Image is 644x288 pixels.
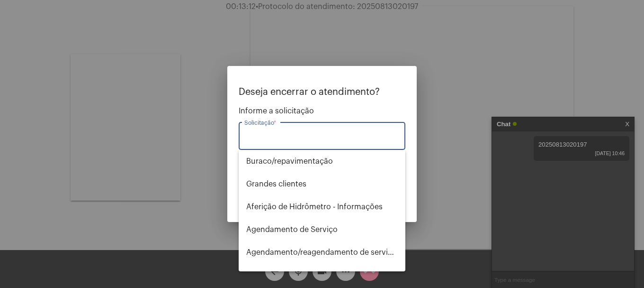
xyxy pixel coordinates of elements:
span: ⁠Grandes clientes [246,173,398,195]
input: Buscar solicitação [244,134,400,142]
span: Agendamento de Serviço [246,218,398,241]
span: ⁠Buraco/repavimentação [246,150,398,173]
p: Deseja encerrar o atendimento? [239,87,405,97]
span: Alterar nome do usuário na fatura [246,264,398,287]
span: Agendamento/reagendamento de serviços - informações [246,241,398,264]
span: Informe a solicitação [239,107,405,115]
span: Aferição de Hidrômetro - Informações [246,195,398,218]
